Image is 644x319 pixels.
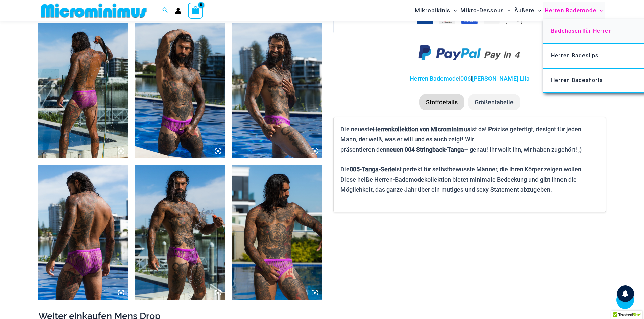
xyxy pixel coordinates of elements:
[175,8,181,14] a: Link zum Kontosymbol
[38,165,128,300] img: Show Stopper Violet 006 Brief Burleigh
[514,7,534,14] font: Äußere
[232,23,322,158] img: Show Stopper Violet 006 Brief Burleigh
[460,7,504,14] font: Mikro-Dessous
[471,75,472,82] font: |
[135,165,225,300] img: Show Stopper Violet 006 Brief Burleigh
[551,28,612,34] font: Badehosen für Herren
[512,2,543,19] a: ÄußereMenü umschaltenMenü umschalten
[520,75,530,82] a: Lila
[412,1,606,20] nav: Seitennavigation
[340,166,583,193] font: ist perfekt für selbstbewusste Männer, die ihren Körper zeigen wollen. Diese heiße Herren-Bademod...
[545,7,596,14] font: Herren Bademode
[232,165,322,300] img: Show Stopper Violet 006 Brief Burleigh
[415,7,450,14] font: Mikrobikinis
[350,166,395,173] font: 005-Tanga-Serie
[504,2,511,19] span: Menü umschalten
[386,146,464,153] font: neuen 004 Stringback-Tanga
[373,126,470,133] font: Herrenkollektion von Microminimus
[340,146,386,153] font: präsentieren den
[410,75,459,82] a: Herren Bademode
[543,2,605,19] a: Herren BademodeMenü umschaltenMenü umschalten
[459,2,512,19] a: Mikro-DessousMenü umschaltenMenü umschalten
[38,23,128,158] img: Show Stopper Violet 006 Brief Burleigh
[464,146,582,153] font: – genau! Ihr wollt ihn, wir haben zugehört! ;)
[460,75,471,82] a: 006
[188,3,204,18] a: Einkaufswagen anzeigen, leer
[340,166,350,173] font: Die
[534,2,541,19] span: Menü umschalten
[472,75,518,82] a: [PERSON_NAME]
[135,23,225,158] img: Show Stopper Violet 006 Brief Burleigh
[426,99,458,106] font: Stoffdetails
[596,2,603,19] span: Menü umschalten
[551,52,598,59] font: Herren Badeslips
[518,75,520,82] font: |
[551,77,603,83] font: Herren Badeshorts
[459,75,460,82] font: |
[450,2,457,19] span: Menü umschalten
[162,6,168,15] a: Link zum Suchsymbol
[475,99,514,106] font: Größentabelle
[413,2,459,19] a: MikrobikinisMenü umschaltenMenü umschalten
[340,126,373,133] font: Die neueste
[38,3,149,18] img: MM SHOP LOGO FLAT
